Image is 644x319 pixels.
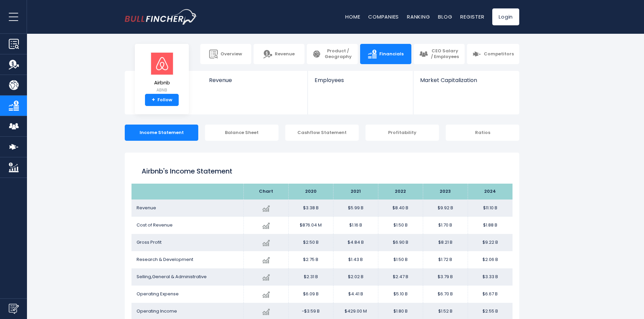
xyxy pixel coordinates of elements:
td: $3.33 B [468,268,513,286]
td: $2.06 B [468,251,513,268]
strong: + [152,97,155,103]
span: Gross Profit [137,239,162,245]
a: CEO Salary / Employees [414,44,465,64]
th: Chart [243,184,288,200]
td: $3.79 B [423,268,468,286]
td: $6.67 B [468,286,513,303]
a: Login [492,8,519,25]
small: ABNB [150,87,174,93]
td: $1.43 B [333,251,378,268]
td: $1.72 B [423,251,468,268]
td: $4.41 B [333,286,378,303]
span: Revenue [275,51,295,57]
td: $1.16 B [333,217,378,234]
div: Income Statement [125,125,198,141]
span: Operating Income [137,308,177,314]
div: Balance Sheet [205,125,279,141]
td: $5.99 B [333,200,378,217]
td: $8.40 B [378,200,423,217]
a: Airbnb ABNB [150,52,174,94]
th: 2024 [468,184,513,200]
td: $1.88 B [468,217,513,234]
td: $2.47 B [378,268,423,286]
td: $1.50 B [378,251,423,268]
span: Revenue [209,77,301,83]
td: $3.38 B [288,200,333,217]
span: Financials [379,51,404,57]
span: Employees [315,77,406,83]
a: Product / Geography [307,44,358,64]
td: $11.10 B [468,200,513,217]
td: $5.10 B [378,286,423,303]
td: $1.50 B [378,217,423,234]
th: 2023 [423,184,468,200]
td: $2.02 B [333,268,378,286]
div: Ratios [446,125,519,141]
span: Market Capitalization [420,77,512,83]
a: Financials [360,44,411,64]
a: Revenue [202,71,308,95]
td: $9.92 B [423,200,468,217]
img: bullfincher logo [125,9,197,25]
td: $4.84 B [333,234,378,251]
a: Companies [368,13,399,20]
a: +Follow [145,94,179,106]
td: $2.31 B [288,268,333,286]
div: Profitability [365,125,439,141]
span: Operating Expense [137,291,179,297]
span: CEO Salary / Employees [431,48,459,60]
span: Overview [221,51,242,57]
span: Airbnb [150,80,174,86]
td: $1.70 B [423,217,468,234]
a: Go to homepage [125,9,197,25]
a: Revenue [254,44,304,64]
td: $6.90 B [378,234,423,251]
span: Product / Geography [324,48,352,60]
td: $9.22 B [468,234,513,251]
td: $8.21 B [423,234,468,251]
span: Revenue [137,205,156,211]
span: Research & Development [137,256,193,263]
h1: Airbnb's Income Statement [142,166,502,176]
a: Register [460,13,484,20]
td: $2.50 B [288,234,333,251]
a: Blog [438,13,452,20]
span: Selling,General & Administrative [137,273,207,280]
span: Competitors [484,51,514,57]
span: Cost of Revenue [137,222,173,228]
th: 2020 [288,184,333,200]
th: 2021 [333,184,378,200]
td: $876.04 M [288,217,333,234]
td: $2.75 B [288,251,333,268]
td: $6.09 B [288,286,333,303]
a: Home [345,13,360,20]
a: Market Capitalization [413,71,519,95]
div: Cashflow Statement [285,125,359,141]
th: 2022 [378,184,423,200]
a: Ranking [407,13,430,20]
a: Overview [200,44,251,64]
td: $6.70 B [423,286,468,303]
a: Employees [308,71,413,95]
a: Competitors [467,44,519,64]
